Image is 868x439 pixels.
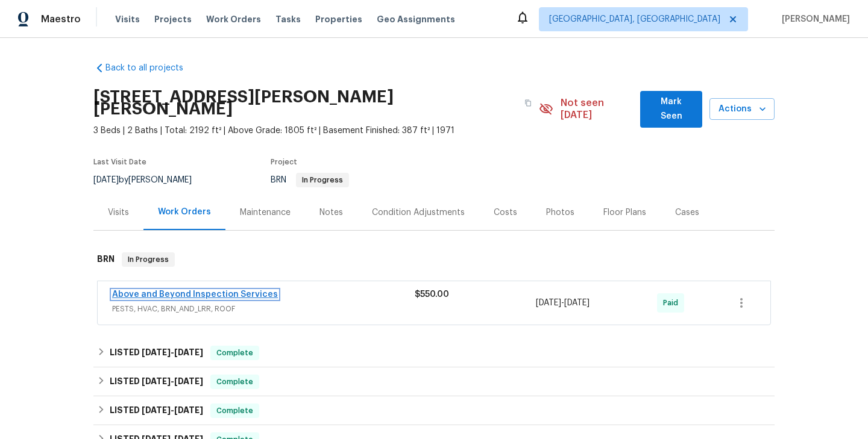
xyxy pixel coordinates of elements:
[415,290,449,299] span: $550.00
[536,299,561,307] span: [DATE]
[240,207,291,219] div: Maintenance
[650,95,693,124] span: Mark Seen
[93,91,517,115] h2: [STREET_ADDRESS][PERSON_NAME][PERSON_NAME]
[142,406,171,414] span: [DATE]
[123,254,174,266] span: In Progress
[319,207,343,219] div: Notes
[93,240,775,279] div: BRN In Progress
[561,97,634,121] span: Not seen [DATE]
[142,377,203,385] span: -
[93,62,209,74] a: Back to all projects
[93,396,775,425] div: LISTED [DATE]-[DATE]Complete
[517,92,539,114] button: Copy Address
[108,207,129,219] div: Visits
[640,91,702,128] button: Mark Seen
[271,158,297,166] span: Project
[158,206,211,218] div: Work Orders
[663,297,683,309] span: Paid
[275,15,301,23] span: Tasks
[212,347,258,359] span: Complete
[112,290,278,299] a: Above and Beyond Inspection Services
[110,403,203,418] h6: LISTED
[206,13,261,25] span: Work Orders
[110,375,203,389] h6: LISTED
[93,367,775,396] div: LISTED [DATE]-[DATE]Complete
[212,376,258,388] span: Complete
[549,13,720,25] span: [GEOGRAPHIC_DATA], [GEOGRAPHIC_DATA]
[154,13,192,25] span: Projects
[564,299,590,307] span: [DATE]
[174,406,203,414] span: [DATE]
[142,377,171,385] span: [DATE]
[93,176,119,184] span: [DATE]
[212,405,258,417] span: Complete
[719,102,765,117] span: Actions
[546,207,574,219] div: Photos
[377,13,455,25] span: Geo Assignments
[271,176,349,184] span: BRN
[372,207,465,219] div: Condition Adjustments
[97,252,115,267] h6: BRN
[110,346,203,360] h6: LISTED
[142,348,203,356] span: -
[603,207,646,219] div: Floor Plans
[93,338,775,367] div: LISTED [DATE]-[DATE]Complete
[93,173,206,187] div: by [PERSON_NAME]
[315,13,362,25] span: Properties
[297,176,348,184] span: In Progress
[675,207,699,219] div: Cases
[494,207,517,219] div: Costs
[93,125,539,137] span: 3 Beds | 2 Baths | Total: 2192 ft² | Above Grade: 1805 ft² | Basement Finished: 387 ft² | 1971
[536,297,590,309] span: -
[174,377,203,385] span: [DATE]
[777,13,850,25] span: [PERSON_NAME]
[93,158,146,166] span: Last Visit Date
[112,303,415,315] span: PESTS, HVAC, BRN_AND_LRR, ROOF
[142,348,171,356] span: [DATE]
[709,98,775,120] button: Actions
[174,348,203,356] span: [DATE]
[115,13,140,25] span: Visits
[142,406,203,414] span: -
[41,13,81,25] span: Maestro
